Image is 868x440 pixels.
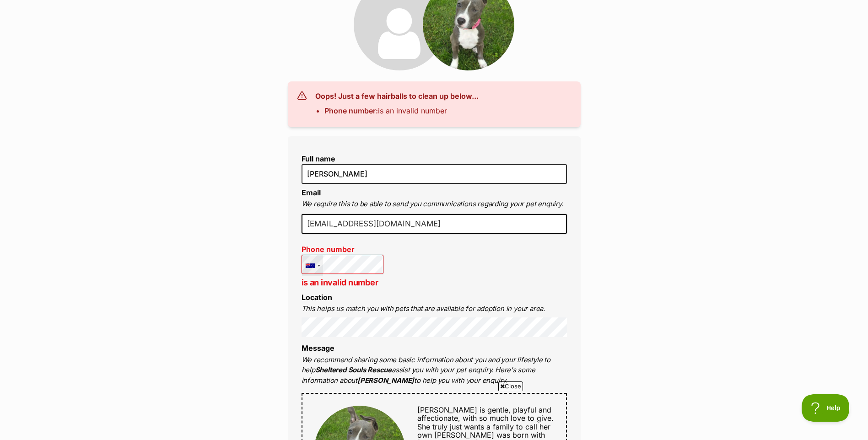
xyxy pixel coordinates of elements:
h3: Oops! Just a few hairballs to clean up below... [315,91,479,102]
label: Email [302,188,321,197]
div: Australia: +61 [302,255,323,276]
label: Message [302,343,334,353]
p: We recommend sharing some basic information about you and your lifestyle to help assist you with ... [302,355,567,386]
strong: Sheltered Souls Rescue [315,365,392,374]
label: Full name [302,155,567,163]
p: We require this to be able to send you communications regarding your pet enquiry. [302,199,567,209]
span: Close [498,381,523,391]
label: Phone number [302,245,384,253]
li: is an invalid number [324,105,479,116]
label: Location [302,293,332,302]
strong: [PERSON_NAME] [357,376,414,385]
strong: Phone number: [324,106,378,115]
iframe: Help Scout Beacon - Open [802,394,850,422]
input: E.g. Jimmy Chew [302,164,567,183]
p: is an invalid number [302,276,384,289]
p: This helps us match you with pets that are available for adoption in your area. [302,304,567,314]
iframe: Advertisement [212,394,656,435]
